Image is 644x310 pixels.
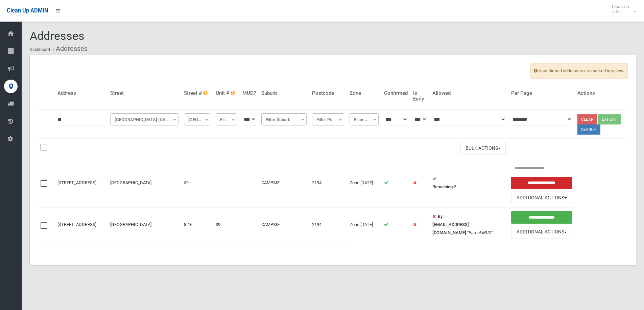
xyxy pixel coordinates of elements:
h4: Is Early [413,90,427,102]
h4: Suburb [261,90,306,96]
span: Filter Postcode [314,115,342,124]
h4: Street # [184,90,210,96]
span: Filter Postcode [312,113,344,125]
span: Filter Suburb [263,115,305,124]
button: Search [577,124,600,135]
h4: MUD? [242,90,256,96]
td: : [430,208,508,242]
h4: Confirmed [384,90,408,96]
td: CAMPSIE [259,208,309,242]
button: Export [598,114,621,124]
h4: Unit # [216,90,237,96]
h4: Allowed [432,90,506,96]
td: CAMPSIE [259,158,309,208]
span: Filter Unit # [216,113,237,125]
span: Filter Suburb [261,113,306,125]
td: 2 [430,158,508,208]
h4: Per Page [511,90,572,96]
a: [STREET_ADDRESS] [57,180,96,185]
span: Filter Zone [350,113,379,125]
span: Clean Up [609,4,636,14]
span: Eighth Avenue (CAMPSIE) [110,113,178,125]
a: Dashboard [30,47,50,52]
td: Zone [DATE] [347,208,382,242]
h4: Zone [350,90,379,96]
span: Filter Unit # [217,115,235,124]
span: Filter Street # [184,113,210,125]
span: Clean Up ADMIN [7,7,48,14]
button: Additional Actions [511,226,572,238]
td: 2194 [309,208,347,242]
td: 8-16 [181,208,213,242]
a: [STREET_ADDRESS] [57,222,96,227]
h4: Address [57,90,105,96]
td: [GEOGRAPHIC_DATA] [108,208,181,242]
strong: Remaining: [432,184,454,189]
td: Zone [DATE] [347,158,382,208]
span: Unconfirmed addresses are marked in yellow. [530,63,628,79]
span: Eighth Avenue (CAMPSIE) [112,115,177,124]
span: Filter Street # [186,115,209,124]
small: Admin [612,9,629,14]
em: "Part of MUD" [467,230,493,235]
strong: By [EMAIL_ADDRESS][DOMAIN_NAME] [432,214,469,235]
li: Addresses [51,43,88,55]
h4: Postcode [312,90,344,96]
a: Clear [577,114,597,124]
td: 39 [213,208,240,242]
button: Bulk Actions [460,142,506,154]
h4: Actions [577,90,625,96]
td: 2194 [309,158,347,208]
button: Additional Actions [511,192,572,204]
h4: Street [110,90,178,96]
td: [GEOGRAPHIC_DATA] [108,158,181,208]
span: Filter Zone [351,115,377,124]
span: Addresses [30,29,85,43]
td: 39 [181,158,213,208]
